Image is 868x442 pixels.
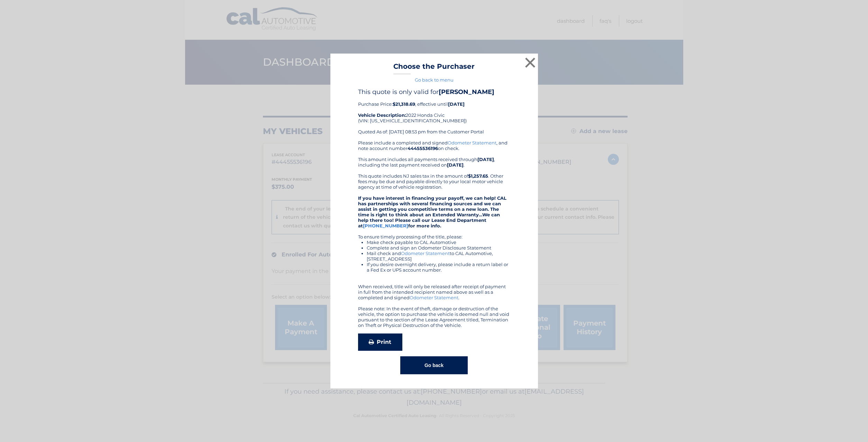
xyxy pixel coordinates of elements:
[477,157,494,162] b: [DATE]
[447,162,464,168] b: [DATE]
[393,101,415,107] b: $21,318.69
[439,88,494,96] b: [PERSON_NAME]
[523,56,537,69] button: ×
[401,251,450,256] a: Odometer Statement
[448,140,496,145] a: Odometer Statement
[367,251,510,262] li: Mail check and to CAL Automotive, [STREET_ADDRESS]
[358,88,510,140] div: Purchase Price: , effective until 2022 Honda Civic (VIN: [US_VEHICLE_IDENTIFICATION_NUMBER]) Quot...
[363,223,408,228] a: [PHONE_NUMBER]
[393,62,475,74] h3: Choose the Purchaser
[367,239,510,245] li: Make check payable to CAL Automotive
[358,195,506,228] strong: If you have interest in financing your payoff, we can help! CAL has partnerships with several fin...
[367,262,510,273] li: If you desire overnight delivery, please include a return label or a Fed Ex or UPS account number.
[448,101,465,107] b: [DATE]
[358,112,406,118] strong: Vehicle Description:
[367,245,510,251] li: Complete and sign an Odometer Disclosure Statement
[358,88,510,96] h4: This quote is only valid for
[400,356,468,374] button: Go back
[410,295,458,300] a: Odometer Statement
[468,173,488,179] b: $1,257.65
[358,140,510,328] div: Please include a completed and signed , and note account number on check. This amount includes al...
[358,333,402,351] a: Print
[415,77,454,83] a: Go back to menu
[408,145,438,151] b: 44455536196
